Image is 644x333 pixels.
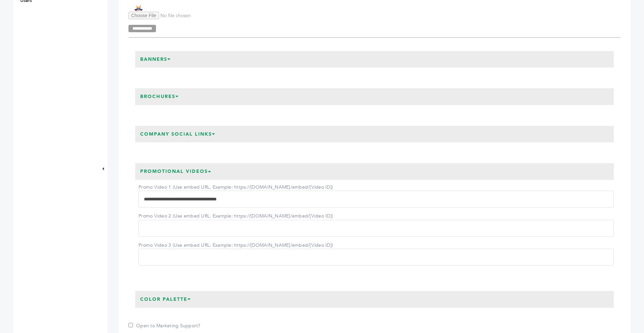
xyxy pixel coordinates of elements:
h3: Color Palette [135,291,196,308]
label: Promo Video 3 (Use embed URL. Example: https://[DOMAIN_NAME]/embed/[Video ID]) [139,242,333,249]
label: Open to Marketing Support? [128,323,201,329]
h3: Banners [135,51,176,68]
h3: Company Social Links [135,126,221,143]
h3: Promotional Videos [135,163,217,180]
input: Open to Marketing Support? [128,323,133,327]
h3: Brochures [135,88,184,105]
label: Promo Video 2 (Use embed URL. Example: https://[DOMAIN_NAME]/embed/[Video ID]) [139,213,333,220]
label: Promo Video 1 (Use embed URL. Example: https://[DOMAIN_NAME]/embed/[Video ID]) [139,184,333,191]
img: Allegra [128,4,149,12]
